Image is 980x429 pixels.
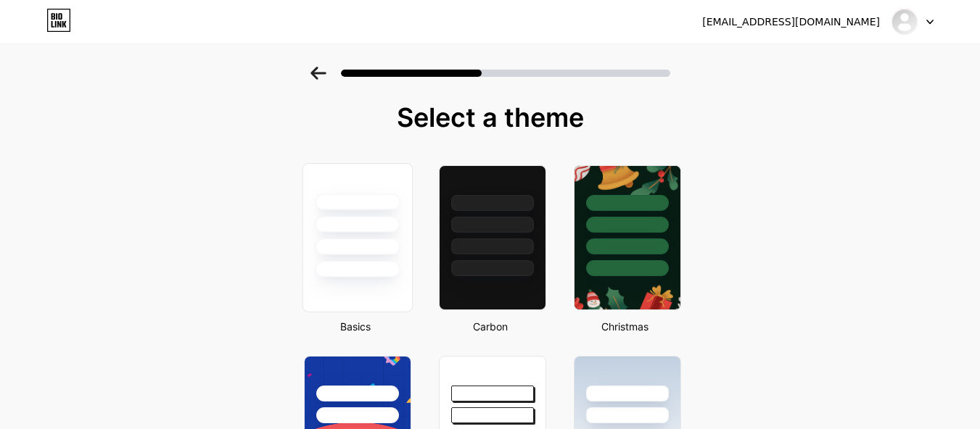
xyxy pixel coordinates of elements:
div: Carbon [435,319,546,334]
div: Basics [300,319,411,334]
div: [EMAIL_ADDRESS][DOMAIN_NAME] [702,14,880,30]
div: Select a theme [298,103,683,132]
div: Christmas [569,319,681,334]
img: idashopus [891,8,918,36]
